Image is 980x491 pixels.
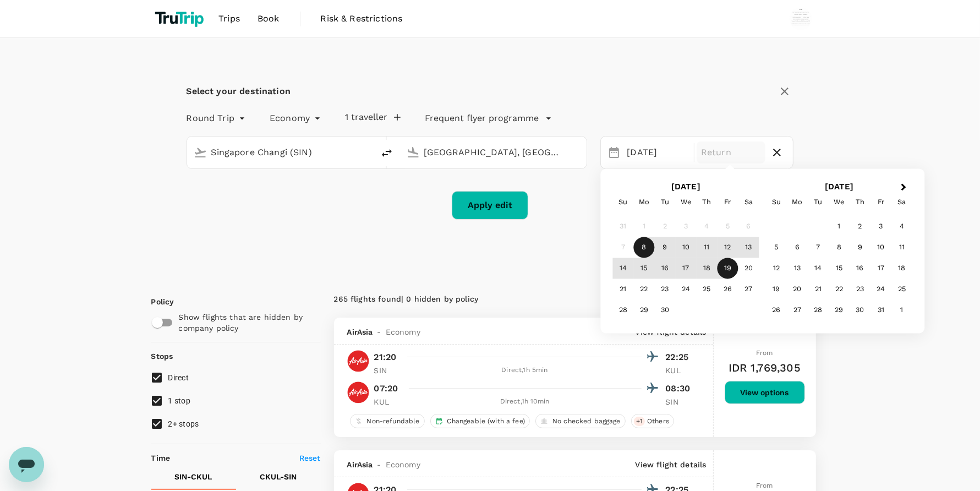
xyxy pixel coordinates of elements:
div: Choose Thursday, October 16th, 2025 [850,258,870,279]
div: Choose Monday, October 27th, 2025 [787,300,808,321]
div: Choose Tuesday, October 7th, 2025 [808,237,829,258]
h2: [DATE] [763,182,916,192]
div: Choose Tuesday, October 14th, 2025 [808,258,829,279]
div: Choose Wednesday, October 1st, 2025 [829,216,850,237]
span: + 1 [634,417,645,426]
h2: [DATE] [609,182,763,192]
div: Choose Sunday, September 14th, 2025 [612,258,633,279]
div: Not available Tuesday, September 2nd, 2025 [654,216,675,237]
div: Month September, 2025 [612,216,759,321]
p: Frequent flyer programme [425,112,539,125]
span: Risk & Restrictions [321,12,403,25]
div: Choose Monday, September 8th, 2025 [633,237,654,258]
img: AK [347,350,369,372]
div: Choose Saturday, November 1st, 2025 [891,300,912,321]
input: Depart from [211,144,351,161]
div: Not available Sunday, September 7th, 2025 [612,237,633,258]
div: Direct , 1h 5min [408,365,642,376]
button: View options [725,381,805,404]
div: [DATE] [623,142,692,163]
span: - [373,459,386,470]
div: Choose Sunday, October 12th, 2025 [766,258,787,279]
div: Wednesday [675,192,696,213]
div: Choose Tuesday, September 9th, 2025 [654,237,675,258]
button: Apply edit [452,191,528,220]
span: Economy [386,459,420,470]
div: Choose Thursday, October 23rd, 2025 [850,279,870,300]
div: Choose Wednesday, September 10th, 2025 [675,237,696,258]
h6: IDR 1,769,305 [729,359,801,377]
div: Choose Friday, October 3rd, 2025 [870,216,891,237]
div: Choose Monday, October 6th, 2025 [787,237,808,258]
div: Choose Tuesday, September 16th, 2025 [654,258,675,279]
div: Choose Saturday, October 4th, 2025 [891,216,912,237]
button: Open [366,151,368,153]
div: Choose Sunday, September 28th, 2025 [612,300,633,321]
div: Choose Monday, October 13th, 2025 [787,258,808,279]
div: Choose Saturday, September 13th, 2025 [738,237,759,258]
div: Choose Friday, October 31st, 2025 [870,300,891,321]
div: +1Others [631,414,674,428]
p: CKUL - SIN [260,471,297,482]
span: AirAsia [347,326,373,337]
div: Thursday [696,192,717,213]
div: Choose Wednesday, October 8th, 2025 [829,237,850,258]
div: Wednesday [829,192,850,213]
div: Non-refundable [350,414,425,428]
p: Policy [151,296,161,307]
div: Round Trip [187,110,248,127]
div: 265 flights found | 0 hidden by policy [334,293,575,305]
div: Choose Tuesday, October 28th, 2025 [808,300,829,321]
p: Show flights that are hidden by company policy [179,312,313,334]
div: Thursday [850,192,870,213]
span: 2+ stops [168,419,199,428]
p: Time [151,452,171,463]
div: Choose Sunday, September 21st, 2025 [612,279,633,300]
span: Non-refundable [363,417,424,426]
div: Changeable (with a fee) [430,414,530,428]
div: Not available Saturday, September 6th, 2025 [738,216,759,237]
button: Open [579,151,581,153]
div: Choose Wednesday, October 29th, 2025 [829,300,850,321]
p: View flight details [636,459,707,470]
div: Not available Friday, September 5th, 2025 [717,216,738,237]
div: Choose Wednesday, September 24th, 2025 [675,279,696,300]
div: Tuesday [808,192,829,213]
div: Choose Wednesday, October 22nd, 2025 [829,279,850,300]
div: Choose Saturday, October 18th, 2025 [891,258,912,279]
div: Choose Monday, September 29th, 2025 [633,300,654,321]
div: Choose Friday, September 12th, 2025 [717,237,738,258]
span: From [756,349,773,357]
div: Choose Friday, September 19th, 2025 [717,258,738,279]
div: Saturday [738,192,759,213]
div: Monday [633,192,654,213]
button: Next Month [896,179,914,197]
div: Choose Monday, September 15th, 2025 [633,258,654,279]
p: KUL [666,365,693,376]
div: Choose Tuesday, October 21st, 2025 [808,279,829,300]
div: Direct , 1h 10min [408,396,642,407]
div: Choose Thursday, October 9th, 2025 [850,237,870,258]
p: 08:30 [666,382,693,395]
div: No checked baggage [535,414,626,428]
input: Going to [424,144,563,161]
div: Choose Thursday, September 18th, 2025 [696,258,717,279]
div: Choose Friday, October 10th, 2025 [870,237,891,258]
div: Choose Sunday, October 5th, 2025 [766,237,787,258]
p: Reset [299,452,321,463]
div: Choose Friday, October 24th, 2025 [870,279,891,300]
p: KUL [374,396,402,407]
div: Choose Friday, October 17th, 2025 [870,258,891,279]
div: Friday [870,192,891,213]
div: Friday [717,192,738,213]
div: Choose Saturday, October 25th, 2025 [891,279,912,300]
button: delete [374,140,400,166]
div: Month October, 2025 [766,216,912,321]
div: Choose Sunday, October 26th, 2025 [766,300,787,321]
div: Choose Thursday, September 25th, 2025 [696,279,717,300]
div: Monday [787,192,808,213]
div: Not available Wednesday, September 3rd, 2025 [675,216,696,237]
div: Choose Sunday, October 19th, 2025 [766,279,787,300]
div: Saturday [891,192,912,213]
span: 1 stop [168,396,191,405]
